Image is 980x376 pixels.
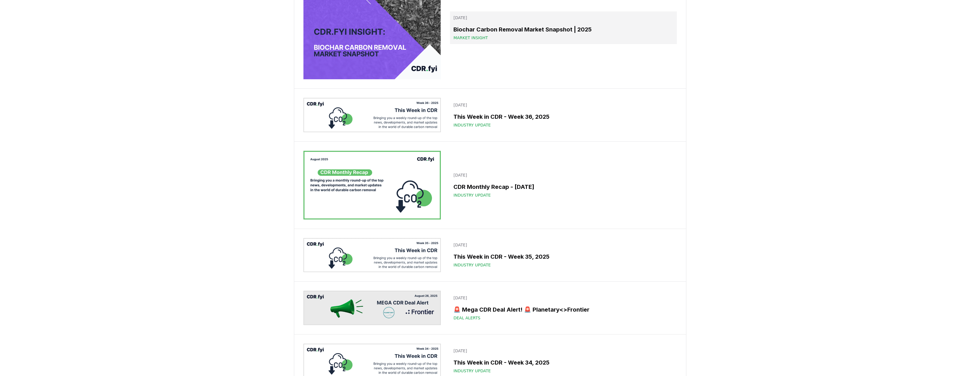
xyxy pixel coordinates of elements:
[450,239,677,271] a: [DATE]This Week in CDR - Week 35, 2025Industry Update
[453,358,673,367] h3: This Week in CDR - Week 34, 2025
[453,305,673,314] h3: 🚨 Mega CDR Deal Alert! 🚨 Planetary<>Frontier
[453,35,488,41] span: Market Insight
[450,169,677,201] a: [DATE]CDR Monthly Recap - [DATE]Industry Update
[303,151,441,219] img: CDR Monthly Recap - August 2025 blog post image
[453,183,673,191] h3: CDR Monthly Recap - [DATE]
[303,98,441,132] img: This Week in CDR - Week 36, 2025 blog post image
[453,242,673,248] p: [DATE]
[303,238,441,272] img: This Week in CDR - Week 35, 2025 blog post image
[453,295,673,301] p: [DATE]
[453,112,673,121] h3: This Week in CDR - Week 36, 2025
[453,262,491,268] span: Industry Update
[450,292,677,324] a: [DATE]🚨 Mega CDR Deal Alert! 🚨 Planetary<>FrontierDeal Alerts
[453,315,480,321] span: Deal Alerts
[453,192,491,198] span: Industry Update
[303,291,441,325] img: 🚨 Mega CDR Deal Alert! 🚨 Planetary<>Frontier blog post image
[450,99,677,131] a: [DATE]This Week in CDR - Week 36, 2025Industry Update
[453,122,491,128] span: Industry Update
[453,252,673,261] h3: This Week in CDR - Week 35, 2025
[453,368,491,374] span: Industry Update
[453,172,673,178] p: [DATE]
[453,102,673,108] p: [DATE]
[453,15,673,21] p: [DATE]
[453,25,673,34] h3: Biochar Carbon Removal Market Snapshot | 2025
[450,11,677,44] a: [DATE]Biochar Carbon Removal Market Snapshot | 2025Market Insight
[453,348,673,354] p: [DATE]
